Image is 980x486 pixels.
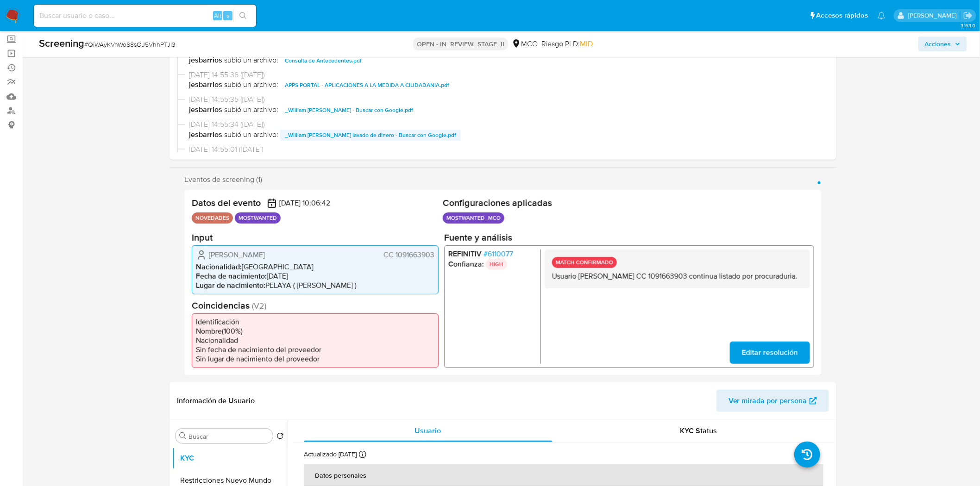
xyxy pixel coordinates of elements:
[34,10,256,22] input: Buscar usuario o caso...
[413,37,508,50] p: OPEN - IN_REVIEW_STAGE_II
[172,447,288,469] button: KYC
[729,390,807,412] span: Ver mirada por persona
[214,11,221,20] span: Alt
[39,36,84,50] b: Screening
[716,390,829,412] button: Ver mirada por persona
[541,39,593,49] span: Riesgo PLD:
[415,425,441,436] span: Usuario
[276,432,284,442] button: Volver al orden por defecto
[233,9,252,22] button: search-icon
[580,38,593,49] span: MID
[918,37,967,51] button: Acciones
[963,11,973,20] a: Salir
[925,37,951,51] span: Acciones
[817,11,868,20] span: Accesos rápidos
[177,396,255,405] h1: Información de Usuario
[304,450,357,459] p: Actualizado [DATE]
[226,11,229,20] span: s
[680,425,717,436] span: KYC Status
[84,40,176,49] span: # QiWAyKVnWoS8sOJ5VhhPTJI3
[908,11,960,20] p: diana.espejo@mercadolibre.com.co
[512,39,538,49] div: MCO
[961,22,975,29] span: 3.163.0
[188,432,269,441] input: Buscar
[878,12,886,19] a: Notificaciones
[179,432,187,440] button: Buscar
